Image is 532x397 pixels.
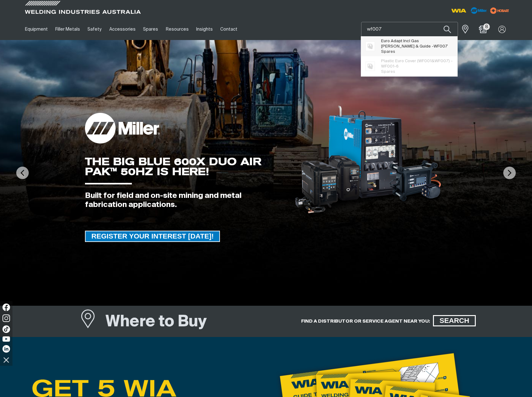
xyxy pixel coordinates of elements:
a: Spares [139,18,162,40]
a: Insights [192,18,216,40]
div: THE BIG BLUE 600X DUO AIR PAK™ 50HZ IS HERE! [85,157,284,177]
a: Contact [216,18,241,40]
input: Product name or item number... [361,22,458,36]
div: GET A FREE 16TC & 12P SAMPLE PACK! [85,83,447,120]
img: YouTube [2,336,10,342]
img: LinkedIn [2,345,10,353]
img: PrevArrow [16,167,29,179]
img: TikTok [2,325,10,333]
h5: FIND A DISTRIBUTOR OR SERVICE AGENT NEAR YOU: [301,318,430,324]
span: Plastic Euro Cover (WF001& ) - WF001-6 [381,58,453,69]
a: Where to Buy [80,311,106,334]
img: Instagram [2,314,10,322]
a: Safety [84,18,105,40]
h1: Where to Buy [106,312,207,332]
div: Built for field and on-site mining and metal fabrication applications. [85,191,284,209]
span: Spares [381,50,395,54]
span: Euro Adapt Incl Gas [PERSON_NAME] & Guide - [381,38,453,49]
span: WF007 [434,44,448,48]
span: WF007 [435,59,449,63]
span: Spares [381,70,395,74]
img: NextArrow [503,167,516,179]
a: Filler Metals [52,18,84,40]
img: miller [488,6,511,15]
ul: Suggestions [361,36,457,76]
a: Resources [162,18,192,40]
a: REGISTER YOUR INTEREST TODAY! [85,231,220,242]
img: hide socials [1,354,12,365]
a: Accessories [106,18,139,40]
a: Equipment [21,18,52,40]
span: REGISTER YOUR INTEREST [DATE]! [86,231,219,242]
a: SEARCH [433,315,476,326]
button: Search products [437,22,458,37]
img: Facebook [2,304,10,311]
nav: Main [21,18,389,40]
span: SEARCH [434,315,475,326]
